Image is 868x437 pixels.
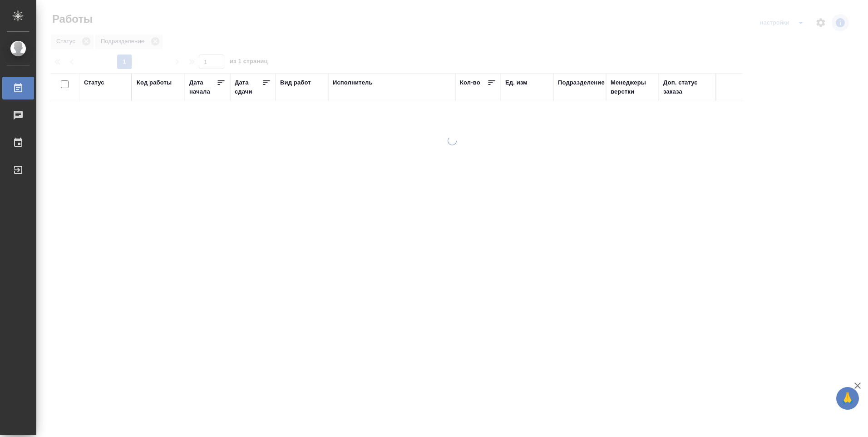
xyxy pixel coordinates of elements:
[235,78,262,96] div: Дата сдачи
[280,78,311,87] div: Вид работ
[836,387,859,410] button: 🙏
[460,78,480,87] div: Кол-во
[333,78,373,87] div: Исполнитель
[611,78,654,96] div: Менеджеры верстки
[189,78,217,96] div: Дата начала
[84,78,104,87] div: Статус
[505,78,528,87] div: Ед. изм
[840,389,855,408] span: 🙏
[663,78,711,96] div: Доп. статус заказа
[558,78,605,87] div: Подразделение
[137,78,172,87] div: Код работы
